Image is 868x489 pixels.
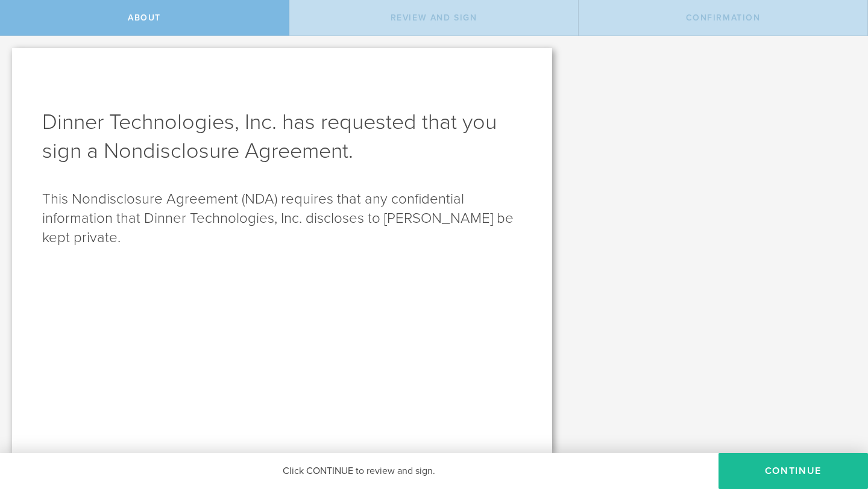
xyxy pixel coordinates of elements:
[686,13,761,23] span: Confirmation
[391,13,477,23] span: Review and sign
[42,108,522,166] h1: Dinner Technologies, Inc. has requested that you sign a Nondisclosure Agreement .
[42,190,522,248] p: This Nondisclosure Agreement (NDA) requires that any confidential information that Dinner Technol...
[719,453,868,489] button: Continue
[128,13,161,23] span: About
